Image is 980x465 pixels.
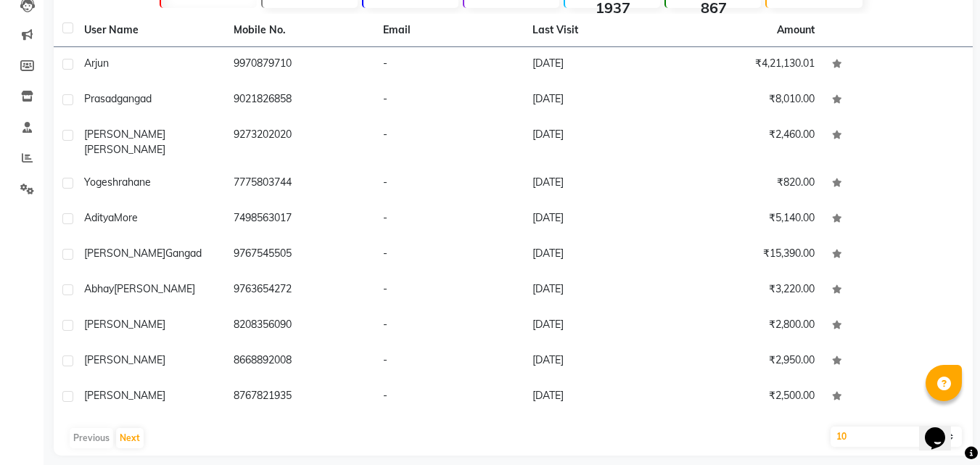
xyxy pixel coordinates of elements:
span: [PERSON_NAME] [84,128,165,141]
span: gangad [117,92,152,105]
td: ₹820.00 [674,166,823,202]
td: [DATE] [524,118,673,166]
span: More [114,211,138,224]
span: [PERSON_NAME] [84,247,165,260]
td: - [374,166,524,202]
th: User Name [75,14,225,47]
td: [DATE] [524,47,673,83]
td: 7498563017 [225,202,374,237]
td: - [374,273,524,308]
td: [DATE] [524,344,673,379]
td: ₹2,800.00 [674,308,823,344]
iframe: chat widget [919,407,965,450]
span: abhay [84,282,114,295]
span: [PERSON_NAME] [84,143,165,156]
td: ₹2,950.00 [674,344,823,379]
td: [DATE] [524,379,673,415]
td: ₹2,500.00 [674,379,823,415]
td: - [374,237,524,273]
span: prasad [84,92,117,105]
td: [DATE] [524,166,673,202]
td: ₹8,010.00 [674,83,823,118]
span: [PERSON_NAME] [84,389,165,402]
td: ₹5,140.00 [674,202,823,237]
td: 9021826858 [225,83,374,118]
td: 9767545505 [225,237,374,273]
td: ₹2,460.00 [674,118,823,166]
td: - [374,47,524,83]
span: Arjun [84,57,109,70]
td: [DATE] [524,202,673,237]
span: yogesh [84,176,118,189]
button: Next [116,428,144,448]
th: Email [374,14,524,47]
td: - [374,118,524,166]
td: 8208356090 [225,308,374,344]
td: [DATE] [524,273,673,308]
th: Amount [768,14,823,46]
span: [PERSON_NAME] [114,282,195,295]
td: ₹3,220.00 [674,273,823,308]
span: gangad [165,247,202,260]
td: - [374,379,524,415]
th: Last Visit [524,14,673,47]
td: 9970879710 [225,47,374,83]
td: - [374,83,524,118]
td: ₹15,390.00 [674,237,823,273]
td: - [374,202,524,237]
td: - [374,344,524,379]
td: 8767821935 [225,379,374,415]
td: 7775803744 [225,166,374,202]
td: 9763654272 [225,273,374,308]
td: [DATE] [524,237,673,273]
td: - [374,308,524,344]
span: Aditya [84,211,114,224]
td: 8668892008 [225,344,374,379]
td: [DATE] [524,308,673,344]
td: ₹4,21,130.01 [674,47,823,83]
span: [PERSON_NAME] [84,318,165,331]
span: rahane [118,176,151,189]
td: 9273202020 [225,118,374,166]
span: [PERSON_NAME] [84,353,165,366]
th: Mobile No. [225,14,374,47]
td: [DATE] [524,83,673,118]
